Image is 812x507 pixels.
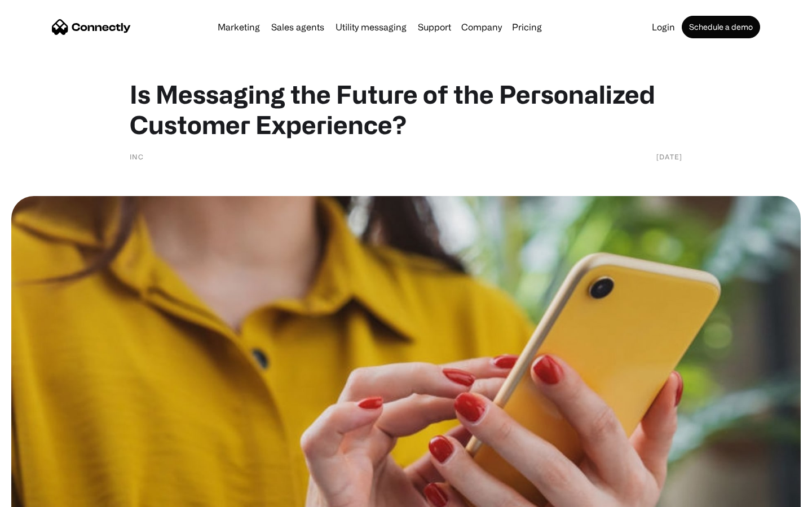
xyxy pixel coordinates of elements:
[461,19,502,35] div: Company
[458,19,505,35] div: Company
[52,19,131,35] a: home
[331,23,411,32] a: Utility messaging
[11,487,68,503] aside: Language selected: English
[413,23,456,32] a: Support
[130,79,682,140] h1: Is Messaging the Future of the Personalized Customer Experience?
[647,23,679,32] a: Login
[656,151,682,162] div: [DATE]
[267,23,329,32] a: Sales agents
[507,23,546,32] a: Pricing
[130,151,144,162] div: Inc
[213,23,264,32] a: Marketing
[23,487,68,503] ul: Language list
[682,16,760,38] a: Schedule a demo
